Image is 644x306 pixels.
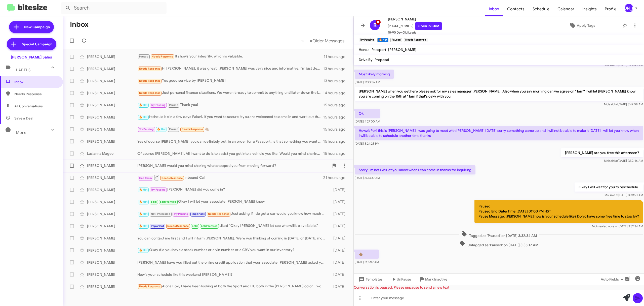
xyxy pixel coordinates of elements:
span: Needs Response [14,91,57,97]
p: [PERSON_NAME] are you free this afternoon? [561,148,643,157]
button: Previous [298,36,307,46]
button: [PERSON_NAME] [620,4,638,12]
span: 🔥 Hot [139,115,148,119]
span: Sold [151,200,157,203]
span: Paused [169,128,178,131]
div: [PERSON_NAME] [87,90,137,96]
span: said at [609,159,618,163]
div: Yes of course [PERSON_NAME] you can definitely put in an order for a Passport. Is that something ... [137,139,323,144]
span: « [301,38,304,44]
span: Auto Fields [601,275,625,284]
span: said at [609,102,618,106]
div: [PERSON_NAME] [87,127,137,132]
span: Needs Response [162,176,183,180]
span: Needs Response [182,128,203,131]
span: Moi [DATE] 3:32:34 AM [592,224,643,228]
div: Conversation is paused. Please unpause to send a new text [354,285,644,290]
div: [DATE] [328,272,349,277]
h1: Inbox [70,20,89,28]
p: Most likely morning [355,70,394,79]
span: UnPause [397,275,411,284]
span: Try Pausing [139,128,154,131]
a: Inbox [485,2,503,16]
a: Special Campaign [7,38,56,50]
div: 11 hours ago [324,54,349,59]
div: Okay I will let your associate [PERSON_NAME] know [137,199,328,205]
span: 🔥 Hot [139,188,148,191]
div: [PERSON_NAME] [87,163,137,168]
button: Templates [354,275,387,284]
div: 13 hours ago [323,66,349,71]
div: Lusianna Mageo [87,151,137,156]
div: Aloha Poki, I have been looking at both the Sport and LX, both in the [PERSON_NAME] color. I woul... [137,284,328,289]
div: Just asking if I do get a car would you know how much I would have to put down? Say I only have $... [137,211,328,217]
div: [PERSON_NAME] [625,4,633,12]
span: created note on [597,224,619,228]
span: Needs Response [139,79,160,82]
div: [PERSON_NAME] [87,272,137,277]
span: Save a Deal [14,116,33,121]
span: [DATE] 3:35:17 AM [355,260,379,264]
div: [PERSON_NAME] [87,66,137,71]
span: Templates [358,275,383,284]
span: 🔥 Hot [139,200,148,203]
div: Liked “Okay [PERSON_NAME] let see who will be available.” [137,223,328,229]
span: said at [610,63,618,67]
button: Apply Tags [544,21,620,30]
span: Moi [DATE] 3:31:50 AM [605,193,643,197]
div: How's your schedule like this weekend [PERSON_NAME]? [137,272,328,277]
span: 🔥 Hot [139,103,148,107]
div: [DATE] [328,224,349,229]
span: Untagged as 'Paused' on [DATE] 3:35:17 AM [457,240,540,248]
div: [PERSON_NAME] [87,139,137,144]
span: Paused [169,103,178,107]
p: Ok [355,109,380,118]
p: Howzit Poki this is [PERSON_NAME] I was going to meet with [PERSON_NAME] [DATE] sorry something c... [355,126,643,140]
a: Contacts [503,2,529,16]
a: Open in CRM [415,22,442,30]
a: Profile [601,2,620,16]
span: 🔥 Hot [139,249,148,252]
small: Needs Response [404,38,427,42]
div: Of course [PERSON_NAME]. All I want to do is to assist you get into a vehicle you like. Would you... [137,151,323,156]
div: 15 hours ago [323,151,349,156]
a: Calendar [553,2,578,16]
p: [PERSON_NAME] when you get here please ask for my sales manager [PERSON_NAME]. Also when you say ... [355,87,643,101]
span: Special Campaign [22,42,52,47]
div: Yes good service by [PERSON_NAME] [137,78,323,84]
div: [PERSON_NAME] have you filled out the online credit application that your associate [PERSON_NAME]... [137,260,328,265]
span: Needs Response [139,91,160,95]
span: Moi [DATE] 2:59:46 AM [604,159,643,163]
div: [DATE] [328,236,349,241]
span: Moi [DATE] 1:24:30 AM [605,63,643,67]
div: [DATE] [328,199,349,204]
span: Sold Verified [201,224,218,228]
span: Proposal [375,57,389,62]
span: [DATE] 2:00:36 AM [355,80,380,84]
span: Important [151,224,164,228]
div: [PERSON_NAME] [87,187,137,192]
div: [PERSON_NAME] [87,236,137,241]
div: [DATE] [328,248,349,253]
div: [PERSON_NAME] [87,78,137,83]
span: Drive By [359,57,373,62]
div: Okay did you have a stock number or a vin number or a CRV you want in our inventory? [137,247,328,253]
small: 🔥 Hot [377,38,388,42]
span: Important [192,212,205,216]
nav: Page navigation example [298,36,347,46]
div: [PERSON_NAME] [87,284,137,289]
div: [PERSON_NAME] [87,103,137,108]
div: [PERSON_NAME] Sales [11,55,52,60]
span: Passport [372,47,386,52]
span: Apply Tags [577,21,595,30]
div: [PERSON_NAME] would you mind sharing what stopped you from moving forward? [137,163,329,168]
span: Needs Response [139,67,160,70]
a: Insights [578,2,601,16]
span: [DATE] 4:27:00 AM [355,119,380,123]
input: Search [61,2,167,14]
span: Try Pausing [151,188,166,191]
